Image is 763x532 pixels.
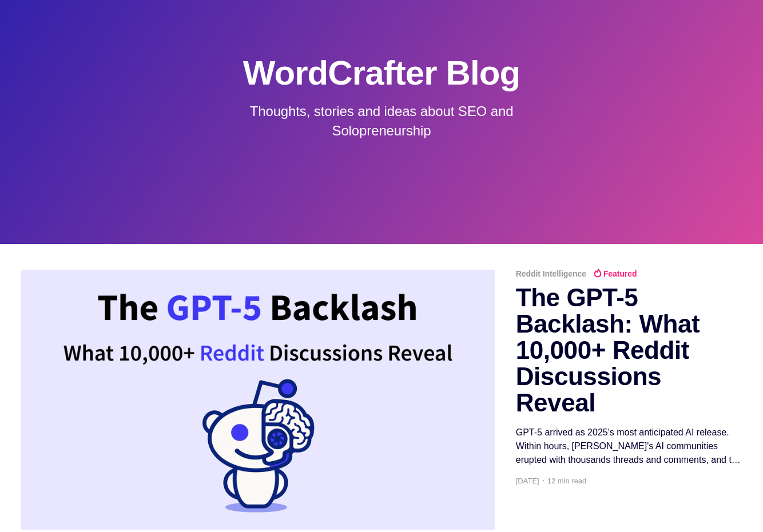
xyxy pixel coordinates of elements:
[593,270,637,278] span: Featured
[21,53,742,93] h1: WordCrafter Blog
[198,102,565,140] p: Thoughts, stories and ideas about SEO and Solopreneurship
[21,270,494,530] img: The GPT-5 Backlash: What 10,000+ Reddit Discussions Reveal
[516,270,586,278] span: Reddit Intelligence
[516,285,742,417] h2: The GPT-5 Backlash: What 10,000+ Reddit Discussions Reveal
[516,270,742,467] a: Reddit Intelligence Featured The GPT-5 Backlash: What 10,000+ Reddit Discussions Reveal GPT-5 arr...
[516,426,742,467] div: GPT-5 arrived as 2025's most anticipated AI release. Within hours, [PERSON_NAME]'s AI communities...
[516,474,539,489] time: [DATE]
[543,474,587,489] span: 12 min read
